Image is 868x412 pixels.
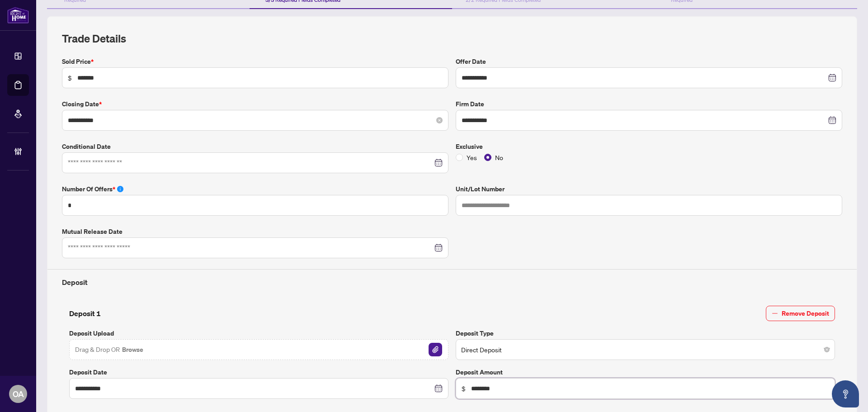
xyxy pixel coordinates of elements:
span: Direct Deposit [461,341,830,358]
label: Mutual Release Date [62,227,448,237]
span: close-circle [436,117,443,123]
span: minus [772,310,778,317]
span: Yes [463,152,481,162]
keeper-lock: Open Keeper Popup [417,115,428,126]
img: logo [7,7,29,24]
button: Remove Deposit [766,306,835,321]
label: Exclusive [456,142,842,152]
label: Unit/Lot Number [456,184,842,194]
span: $ [68,73,72,83]
label: Closing Date [62,99,448,109]
button: Browse [121,344,144,355]
h2: Trade Details [62,31,842,46]
span: Drag & Drop OR BrowseFile Attachement [69,339,448,360]
label: Deposit Type [456,328,835,338]
button: Open asap [832,380,859,407]
label: Deposit Date [69,367,448,377]
label: Deposit Amount [456,367,835,377]
label: Firm Date [456,99,842,109]
span: $ [462,384,466,393]
label: Sold Price [62,57,448,66]
span: info-circle [117,186,123,192]
h4: Deposit [62,277,842,288]
label: Conditional Date [62,142,448,152]
label: Offer Date [456,57,842,66]
label: Number of offers [62,184,448,194]
button: File Attachement [428,342,443,357]
span: close-circle [824,347,830,352]
h4: Deposit 1 [69,308,101,319]
span: Remove Deposit [782,306,829,321]
span: OA [13,388,24,400]
span: Drag & Drop OR [75,344,144,355]
label: Deposit Upload [69,328,448,338]
span: No [491,152,507,162]
img: File Attachement [429,343,442,356]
